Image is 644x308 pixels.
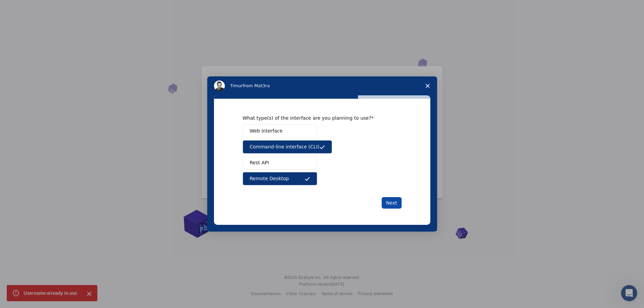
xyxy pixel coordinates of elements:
button: Next [382,197,402,209]
button: Rest API [243,156,317,169]
button: Command-line interface (CLI) [243,140,332,153]
span: Rest API [250,159,269,166]
img: Profile image for Timur [214,80,225,91]
button: Web interface [243,124,317,138]
span: Web interface [250,127,283,135]
span: Close survey [418,76,437,95]
span: Support [14,5,38,11]
div: What type(s) of the interface are you planning to use? [243,115,391,121]
span: Remote Desktop [250,175,289,182]
span: Timur [230,83,243,88]
span: from Mat3ra [243,83,270,88]
button: Remote Desktop [243,172,317,185]
span: Command-line interface (CLI) [250,143,319,150]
